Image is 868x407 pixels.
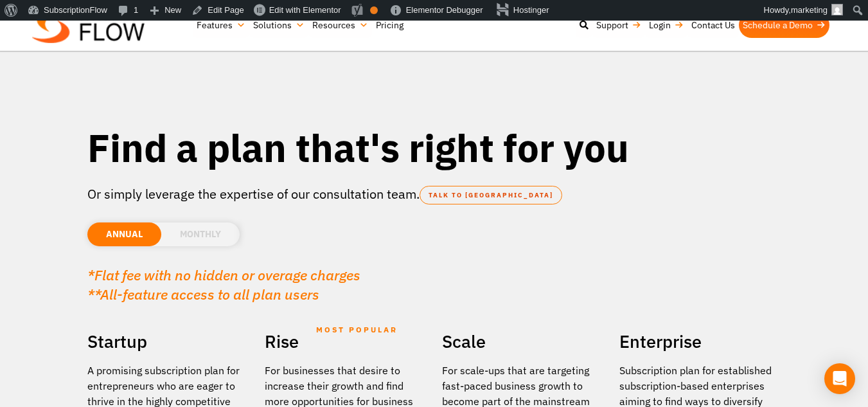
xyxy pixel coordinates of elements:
[249,12,308,38] a: Solutions
[372,12,407,38] a: Pricing
[824,363,855,394] div: Open Intercom Messenger
[592,12,645,38] a: Support
[442,327,607,356] h2: Scale
[739,12,829,38] a: Schedule a Demo
[87,123,781,172] h1: Find a plan that's right for you
[87,222,161,246] li: ANNUAL
[370,6,378,14] div: OK
[687,12,739,38] a: Contact Us
[420,186,562,204] a: TALK TO [GEOGRAPHIC_DATA]
[87,327,252,356] h2: Startup
[161,222,240,246] li: MONTHLY
[791,5,828,15] span: marketing
[87,285,319,303] em: **All-feature access to all plan users
[645,12,687,38] a: Login
[619,327,784,356] h2: Enterprise
[316,315,398,345] span: MOST POPULAR
[32,9,145,43] img: Subscriptionflow
[87,266,360,284] em: *Flat fee with no hidden or overage charges
[265,327,429,356] h2: Rise
[308,12,372,38] a: Resources
[193,12,249,38] a: Features
[269,5,341,15] span: Edit with Elementor
[87,185,781,204] p: Or simply leverage the expertise of our consultation team.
